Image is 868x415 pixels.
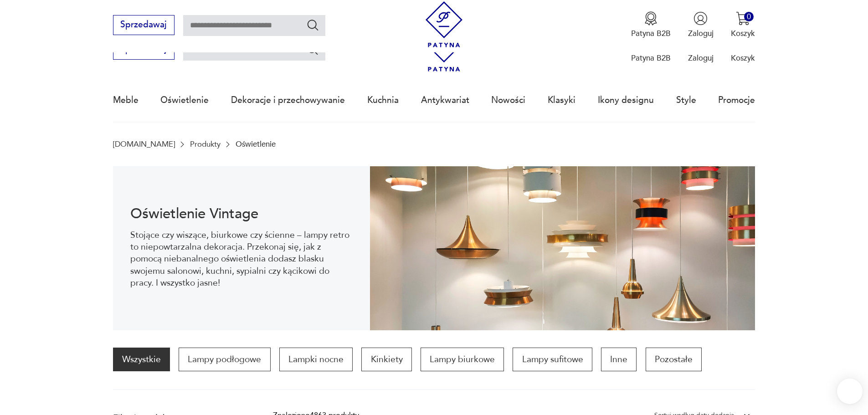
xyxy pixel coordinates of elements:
[361,348,411,371] a: Kinkiety
[688,53,714,63] p: Zaloguj
[693,11,708,26] img: Ikonka użytkownika
[631,28,671,39] p: Patyna B2B
[744,12,754,21] div: 0
[113,46,175,54] a: Sprzedawaj
[601,348,637,371] a: Inne
[113,15,175,35] button: Sprzedawaj
[548,79,575,121] a: Klasyki
[631,53,671,63] p: Patyna B2B
[113,79,139,121] a: Meble
[130,207,352,220] h1: Oświetlenie Vintage
[598,79,654,121] a: Ikony designu
[731,28,755,39] p: Koszyk
[688,28,714,39] p: Zaloguj
[306,43,319,56] button: Szukaj
[631,11,671,39] a: Ikona medaluPatyna B2B
[736,11,750,26] img: Ikona koszyka
[190,140,221,149] a: Produkty
[688,11,714,39] button: Zaloguj
[513,348,592,371] a: Lampy sufitowe
[676,79,696,121] a: Style
[631,11,671,39] button: Patyna B2B
[491,79,525,121] a: Nowości
[306,18,319,31] button: Szukaj
[160,79,209,121] a: Oświetlenie
[367,79,399,121] a: Kuchnia
[179,348,270,371] a: Lampy podłogowe
[370,166,755,330] img: Oświetlenie
[236,140,276,149] p: Oświetlenie
[421,79,469,121] a: Antykwariat
[113,348,170,371] a: Wszystkie
[130,229,352,289] p: Stojące czy wiszące, biurkowe czy ścienne – lampy retro to niepowtarzalna dekoracja. Przekonaj si...
[731,11,755,39] button: 0Koszyk
[644,11,658,26] img: Ikona medalu
[718,79,755,121] a: Promocje
[421,348,504,371] a: Lampy biurkowe
[646,348,702,371] a: Pozostałe
[731,53,755,63] p: Koszyk
[113,140,175,149] a: [DOMAIN_NAME]
[837,379,863,404] iframe: Smartsupp widget button
[113,22,175,29] a: Sprzedawaj
[279,348,353,371] a: Lampki nocne
[231,79,345,121] a: Dekoracje i przechowywanie
[421,1,467,47] img: Patyna - sklep z meblami i dekoracjami vintage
